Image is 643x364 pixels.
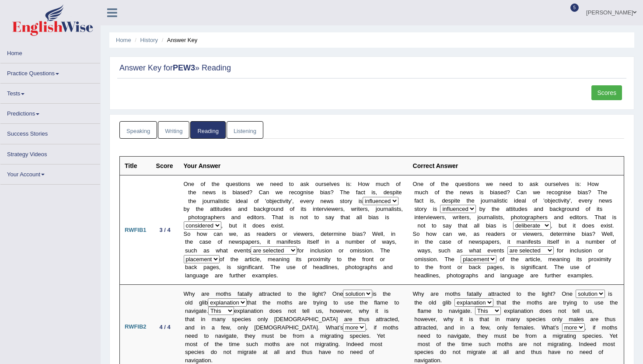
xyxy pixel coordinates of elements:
[577,214,579,220] b: t
[577,181,580,187] b: s
[503,181,506,187] b: e
[543,214,545,220] b: r
[533,181,536,187] b: s
[423,214,425,220] b: r
[601,214,604,220] b: a
[461,181,465,187] b: e
[465,181,468,187] b: s
[490,181,493,187] b: e
[420,181,423,187] b: e
[612,214,614,220] b: i
[486,181,490,187] b: w
[535,197,537,204] b: f
[482,206,486,212] b: y
[520,189,523,196] b: a
[598,214,601,220] b: h
[601,189,604,196] b: h
[485,197,488,204] b: u
[605,197,609,204] b: w
[535,181,538,187] b: k
[503,197,505,204] b: i
[446,189,447,196] b: t
[587,214,588,220] b: .
[548,197,551,204] b: b
[537,189,540,196] b: e
[559,222,562,229] b: b
[496,197,498,204] b: l
[116,37,131,43] a: Home
[414,214,416,220] b: i
[570,3,579,12] span: 5
[590,197,593,204] b: y
[514,214,517,220] b: h
[557,214,560,220] b: n
[430,214,433,220] b: e
[545,181,548,187] b: o
[532,197,535,204] b: o
[549,189,552,196] b: e
[515,206,518,212] b: u
[493,206,496,212] b: h
[451,189,454,196] b: e
[419,197,422,204] b: c
[577,189,580,196] b: b
[120,157,151,175] th: Title
[422,197,424,204] b: t
[605,214,606,220] b: t
[414,189,419,196] b: m
[417,222,420,229] b: n
[426,214,429,220] b: v
[552,197,555,204] b: e
[460,222,463,229] b: h
[509,206,511,212] b: t
[190,121,225,139] a: Reading
[438,189,440,196] b: f
[594,214,598,220] b: T
[573,222,574,229] b: i
[510,206,512,212] b: t
[151,157,179,175] th: Score
[517,214,520,220] b: o
[434,206,437,212] b: s
[414,206,417,212] b: s
[528,214,530,220] b: r
[460,214,461,220] b: t
[433,181,435,187] b: f
[518,197,521,204] b: e
[498,197,499,204] b: i
[520,181,523,187] b: o
[473,181,476,187] b: n
[431,197,434,204] b: s
[470,181,473,187] b: o
[559,206,562,212] b: k
[602,197,605,204] b: e
[477,222,478,229] b: l
[419,189,422,196] b: u
[445,197,448,204] b: e
[499,197,502,204] b: s
[503,214,505,220] b: ,
[0,43,100,60] a: Home
[474,222,477,229] b: a
[574,222,576,229] b: t
[433,214,437,220] b: w
[579,197,582,204] b: e
[565,189,568,196] b: s
[493,189,494,196] b: i
[447,189,450,196] b: h
[559,181,560,187] b: l
[479,214,482,220] b: o
[600,206,603,212] b: s
[556,181,559,187] b: e
[432,222,433,229] b: t
[0,164,100,182] a: Your Account
[179,175,408,285] td: One of the questions we need to ask ourselves is: How much of the news is biased? Can we recognis...
[179,157,408,175] th: Your Answer
[581,189,582,196] b: i
[549,206,552,212] b: b
[511,214,514,220] b: p
[553,181,556,187] b: s
[575,181,577,187] b: i
[433,222,437,229] b: o
[434,197,436,204] b: ,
